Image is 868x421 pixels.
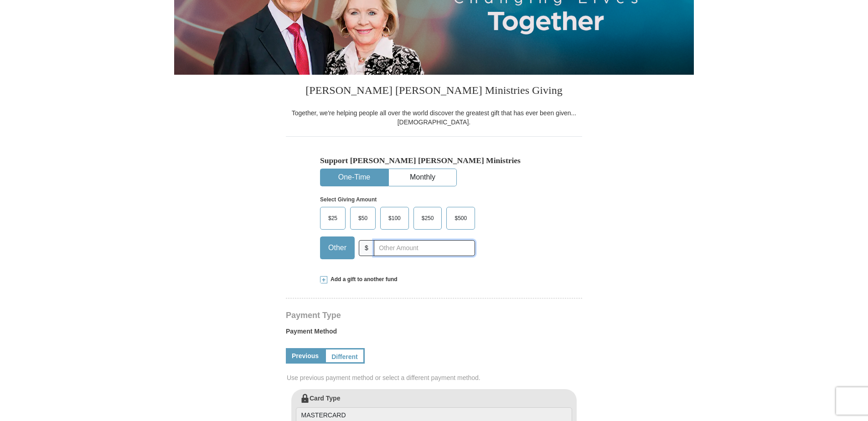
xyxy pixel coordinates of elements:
[324,241,351,255] span: Other
[389,169,456,186] button: Monthly
[286,348,325,364] a: Previous
[417,211,439,225] span: $250
[327,276,398,283] span: Add a gift to another fund
[286,75,582,108] h3: [PERSON_NAME] [PERSON_NAME] Ministries Giving
[384,211,405,225] span: $100
[354,211,372,225] span: $50
[359,240,374,256] span: $
[287,373,583,382] span: Use previous payment method or select a different payment method.
[320,156,548,165] h5: Support [PERSON_NAME] [PERSON_NAME] Ministries
[320,196,377,203] strong: Select Giving Amount
[320,169,388,186] button: One-Time
[286,327,582,340] label: Payment Method
[286,108,582,127] div: Together, we're helping people all over the world discover the greatest gift that has ever been g...
[286,312,582,319] h4: Payment Type
[450,211,471,225] span: $500
[324,211,342,225] span: $25
[374,240,475,256] input: Other Amount
[325,348,365,364] a: Different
